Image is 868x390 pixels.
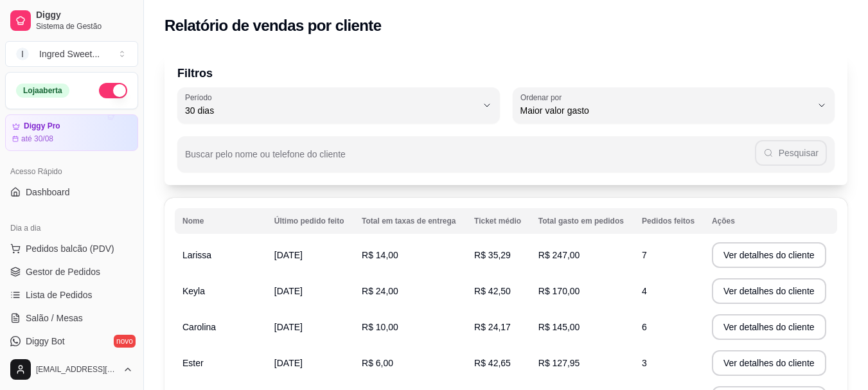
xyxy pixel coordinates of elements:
span: [DATE] [274,250,303,260]
span: Sistema de Gestão [36,21,133,31]
span: R$ 35,29 [474,250,511,260]
span: R$ 247,00 [538,250,580,260]
a: Lista de Pedidos [5,285,138,305]
span: Pedidos balcão (PDV) [26,242,114,255]
span: R$ 10,00 [362,322,398,332]
button: Ver detalhes do cliente [712,242,826,268]
span: I [16,48,29,60]
span: Lista de Pedidos [26,288,93,301]
th: Nome [175,208,267,234]
span: Maior valor gasto [520,104,812,117]
span: R$ 127,95 [538,358,580,368]
button: [EMAIL_ADDRESS][DOMAIN_NAME] [5,354,138,385]
span: Diggy Bot [26,335,65,348]
a: Gestor de Pedidos [5,261,138,282]
label: Ordenar por [520,92,566,103]
th: Ações [704,208,837,234]
span: R$ 24,17 [474,322,511,332]
a: DiggySistema de Gestão [5,5,138,36]
span: 4 [642,286,647,296]
span: Gestor de Pedidos [26,265,100,278]
article: até 30/08 [21,134,53,144]
label: Período [185,92,216,103]
span: R$ 24,00 [362,286,398,296]
a: Dashboard [5,182,138,202]
span: Ester [182,358,204,368]
span: Larissa [182,250,211,260]
th: Ticket médio [466,208,531,234]
span: [DATE] [274,358,303,368]
button: Ordenar porMaior valor gasto [513,87,835,123]
button: Ver detalhes do cliente [712,314,826,340]
div: Acesso Rápido [5,161,138,182]
input: Buscar pelo nome ou telefone do cliente [185,153,755,166]
th: Total em taxas de entrega [354,208,466,234]
span: Dashboard [26,186,70,199]
span: Carolina [182,322,216,332]
th: Total gasto em pedidos [531,208,634,234]
div: Ingred Sweet ... [39,48,100,60]
th: Último pedido feito [267,208,354,234]
span: Keyla [182,286,205,296]
button: Select a team [5,41,138,67]
span: R$ 170,00 [538,286,580,296]
article: Diggy Pro [24,121,60,131]
div: Loja aberta [16,84,69,98]
div: Dia a dia [5,218,138,238]
span: 3 [642,358,647,368]
span: R$ 14,00 [362,250,398,260]
span: R$ 145,00 [538,322,580,332]
button: Ver detalhes do cliente [712,278,826,304]
h2: Relatório de vendas por cliente [164,15,382,36]
span: Salão / Mesas [26,312,83,324]
th: Pedidos feitos [634,208,704,234]
span: 7 [642,250,647,260]
span: Diggy [36,10,133,21]
span: [DATE] [274,286,303,296]
span: R$ 6,00 [362,358,393,368]
span: [DATE] [274,322,303,332]
a: Diggy Botnovo [5,331,138,351]
p: Filtros [177,64,835,82]
button: Período30 dias [177,87,500,123]
span: 30 dias [185,104,477,117]
button: Pedidos balcão (PDV) [5,238,138,259]
span: 6 [642,322,647,332]
span: R$ 42,65 [474,358,511,368]
a: Salão / Mesas [5,308,138,328]
a: Diggy Proaté 30/08 [5,114,138,151]
button: Ver detalhes do cliente [712,350,826,376]
span: R$ 42,50 [474,286,511,296]
button: Alterar Status [99,83,127,98]
span: [EMAIL_ADDRESS][DOMAIN_NAME] [36,364,118,375]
